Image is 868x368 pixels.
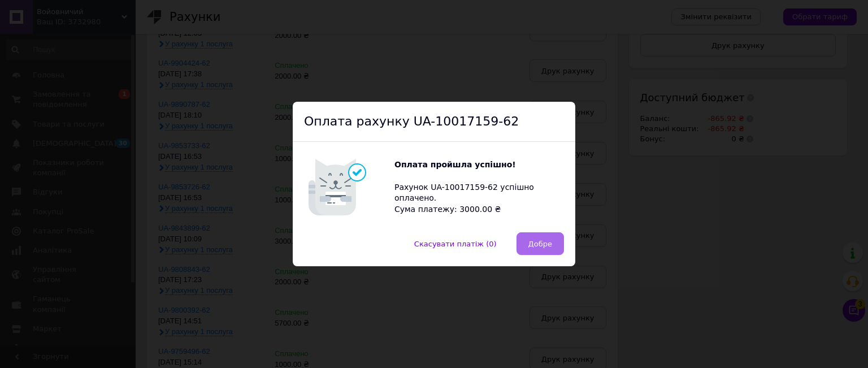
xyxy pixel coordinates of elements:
b: Оплата пройшла успішно! [394,160,516,169]
div: Рахунок UA-10017159-62 успішно оплачено. Сума платежу: 3000.00 ₴ [394,159,564,215]
img: Котик говорить Оплата пройшла успішно! [304,153,394,221]
button: Добре [517,232,564,255]
div: Оплата рахунку UA-10017159-62 [293,102,575,142]
button: Скасувати платіж (0) [402,232,509,255]
span: Добре [528,240,552,248]
span: Скасувати платіж (0) [414,240,497,248]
